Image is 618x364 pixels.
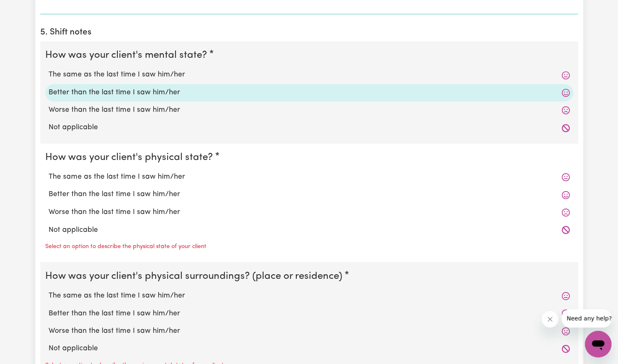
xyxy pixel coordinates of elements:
[45,242,206,251] p: Select an option to describe the physical state of your client
[49,172,570,182] label: The same as the last time I saw him/her
[49,105,570,116] label: Worse than the last time I saw him/her
[562,309,611,327] iframe: Message from company
[49,343,570,354] label: Not applicable
[5,6,50,12] span: Need any help?
[49,189,570,200] label: Better than the last time I saw him/her
[45,48,210,63] legend: How was your client's mental state?
[40,27,578,38] h2: 5. Shift notes
[49,308,570,319] label: Better than the last time I saw him/her
[49,207,570,217] label: Worse than the last time I saw him/her
[45,268,346,283] legend: How was your client's physical surroundings? (place or residence)
[49,290,570,301] label: The same as the last time I saw him/her
[45,150,216,165] legend: How was your client's physical state?
[585,331,611,357] iframe: Button to launch messaging window
[49,69,570,80] label: The same as the last time I saw him/her
[49,87,570,98] label: Better than the last time I saw him/her
[542,311,558,327] iframe: Close message
[49,122,570,133] label: Not applicable
[49,325,570,336] label: Worse than the last time I saw him/her
[49,224,570,235] label: Not applicable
